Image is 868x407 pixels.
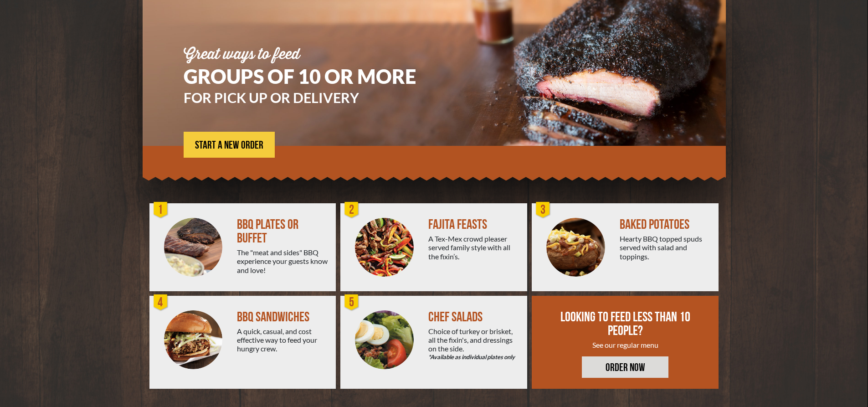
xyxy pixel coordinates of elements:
div: LOOKING TO FEED LESS THAN 10 PEOPLE? [559,310,692,338]
div: 3 [534,201,552,219]
a: START A NEW ORDER [184,132,275,158]
div: FAJITA FEASTS [428,218,520,232]
img: PEJ-Baked-Potato.png [546,218,605,277]
div: 1 [152,201,170,219]
div: See our regular menu [559,340,692,349]
span: START A NEW ORDER [195,140,263,151]
a: ORDER NOW [582,356,668,378]
em: *Available as individual plates only [428,353,520,361]
div: Great ways to feed [184,47,443,62]
img: Salad-Circle.png [355,310,414,369]
div: BBQ PLATES OR BUFFET [237,218,329,245]
img: PEJ-BBQ-Sandwich.png [164,310,223,369]
div: 2 [343,201,361,219]
div: The "meat and sides" BBQ experience your guests know and love! [237,248,329,274]
div: BAKED POTATOES [620,218,711,232]
h1: GROUPS OF 10 OR MORE [184,67,443,86]
img: PEJ-BBQ-Buffet.png [164,218,223,277]
div: CHEF SALADS [428,310,520,324]
div: A quick, casual, and cost effective way to feed your hungry crew. [237,327,329,353]
div: 4 [152,294,170,312]
div: Choice of turkey or brisket, all the fixin's, and dressings on the side. [428,327,520,362]
div: Hearty BBQ topped spuds served with salad and toppings. [620,234,711,261]
h3: FOR PICK UP OR DELIVERY [184,91,443,104]
div: BBQ SANDWICHES [237,310,329,324]
div: 5 [343,294,361,312]
img: PEJ-Fajitas.png [355,218,414,277]
div: A Tex-Mex crowd pleaser served family style with all the fixin’s. [428,234,520,261]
